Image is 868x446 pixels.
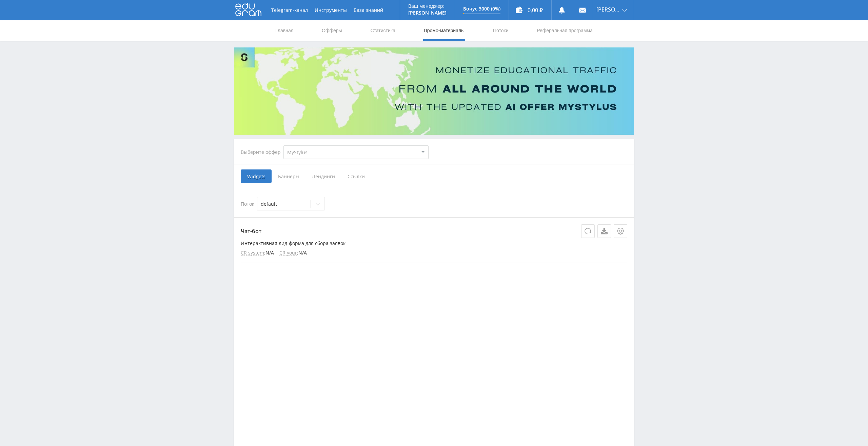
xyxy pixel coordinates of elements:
span: Widgets [241,169,272,183]
span: Лендинги [305,169,341,183]
img: Banner [234,47,634,135]
a: Потоки [492,20,509,41]
p: [PERSON_NAME] [408,10,447,16]
p: Ваш менеджер: [408,3,447,9]
li: : N/A [279,250,307,256]
button: Обновить [581,224,595,238]
li: : N/A [241,250,274,256]
div: Поток [241,197,627,210]
a: Офферы [321,20,343,41]
span: Ссылки [341,169,371,183]
span: [PERSON_NAME] [596,7,620,12]
p: Бонус 3000 (0%) [463,6,500,12]
p: Интерактивная лид-форма для сбора заявок [241,241,627,246]
a: Скачать [597,224,611,238]
a: Главная [275,20,294,41]
a: Промо-материалы [423,20,465,41]
span: CR system [241,250,264,256]
p: Чат-бот [241,224,627,238]
a: Статистика [370,20,396,41]
a: Реферальная программа [536,20,593,41]
span: CR your [279,250,297,256]
span: Баннеры [272,169,305,183]
div: Выберите оффер [241,149,283,155]
button: Настройки [614,224,627,238]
